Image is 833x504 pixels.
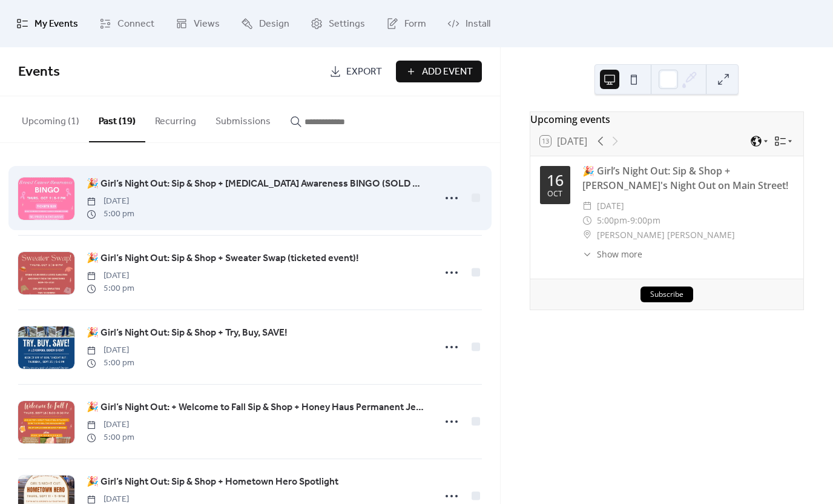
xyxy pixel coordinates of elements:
span: 5:00 pm [87,357,134,370]
a: Form [377,5,435,42]
div: ​ [582,228,592,242]
a: 🎉 Girl’s Night Out: Sip & Shop + Sweater Swap (ticketed event)! [87,251,359,267]
a: 🎉 Girl’s Night Out: + Welcome to Fall Sip & Shop + Honey Haus Permanent Jewelry [87,400,427,416]
a: 🎉 Girl’s Night Out: Sip & Shop + Hometown Hero Spotlight [87,474,338,490]
span: 5:00pm [597,213,627,228]
button: Upcoming (1) [12,96,89,141]
span: Connect [117,15,154,34]
button: ​Show more [582,248,642,260]
span: 5:00 pm [87,208,134,220]
span: Views [194,15,220,34]
span: [DATE] [87,270,134,282]
button: Recurring [145,96,206,141]
span: Export [346,65,382,79]
span: Settings [329,15,365,34]
div: 16 [547,173,564,188]
span: 5:00 pm [87,431,134,444]
a: Views [166,5,229,42]
span: Form [404,15,426,34]
span: My Events [35,15,78,34]
a: Install [438,5,499,42]
span: [DATE] [87,195,134,208]
span: - [627,213,630,228]
div: Upcoming events [530,112,803,127]
div: ​ [582,199,592,213]
a: Settings [301,5,374,42]
span: Install [466,15,490,34]
span: [DATE] [597,199,624,213]
div: ​ [582,248,592,260]
span: 9:00pm [630,213,660,228]
a: 🎉 Girl’s Night Out: Sip & Shop + Try, Buy, SAVE! [87,325,288,341]
a: Design [232,5,298,42]
span: [PERSON_NAME] [PERSON_NAME] [597,228,735,242]
div: 🎉 Girl’s Night Out: Sip & Shop + [PERSON_NAME]'s Night Out on Main Street! [582,164,794,193]
button: Submissions [206,96,280,141]
a: My Events [7,5,87,42]
button: Add Event [396,61,482,82]
button: Subscribe [640,287,693,302]
a: Connect [90,5,163,42]
span: Events [18,59,60,85]
span: Add Event [422,65,473,79]
span: Design [259,15,289,34]
span: 5:00 pm [87,282,134,295]
span: Show more [597,248,642,260]
a: 🎉 Girl’s Night Out: Sip & Shop + [MEDICAL_DATA] Awareness BINGO (SOLD OUT)! [87,176,427,192]
span: [DATE] [87,344,134,357]
div: Oct [547,190,562,198]
div: ​ [582,213,592,228]
a: Export [320,61,391,82]
span: [DATE] [87,419,134,431]
button: Past (19) [89,96,145,142]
